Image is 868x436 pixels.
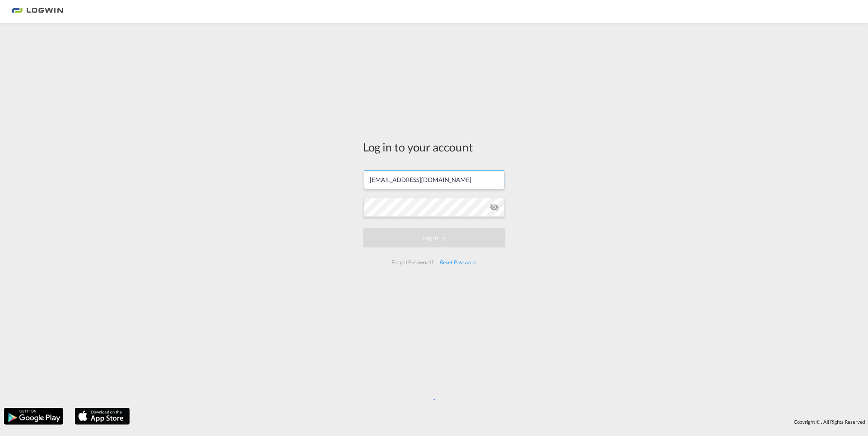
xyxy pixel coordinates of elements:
img: google.png [3,407,64,425]
div: Forgot Password? [388,255,436,269]
img: 2761ae10d95411efa20a1f5e0282d2d7.png [11,3,63,20]
div: Log in to your account [363,139,505,155]
div: Reset Password [436,255,480,269]
div: Copyright © . All Rights Reserved [134,415,868,428]
input: Enter email/phone number [364,170,504,189]
img: apple.png [74,407,131,425]
button: LOGIN [363,228,505,247]
md-icon: icon-eye-off [490,203,499,212]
